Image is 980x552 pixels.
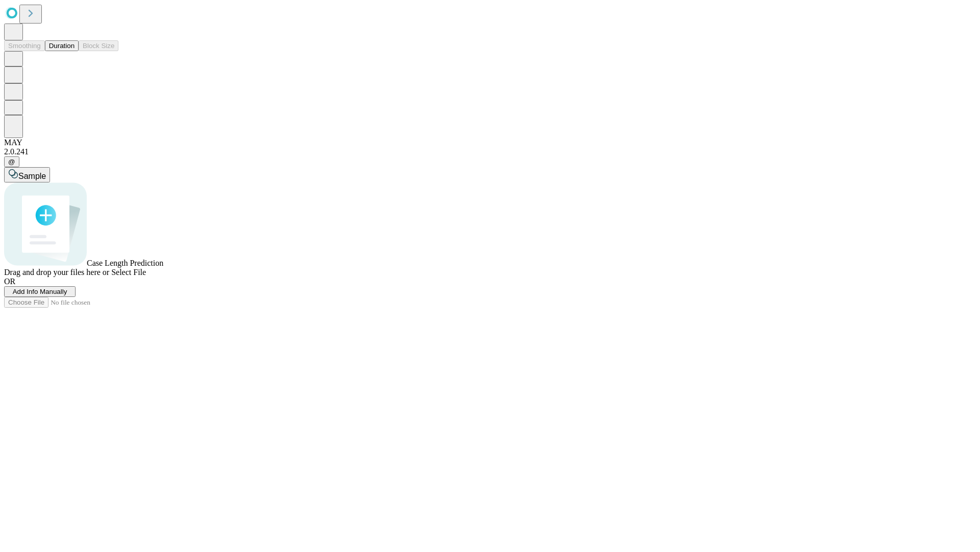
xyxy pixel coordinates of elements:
[4,138,976,147] div: MAY
[4,277,15,286] span: OR
[111,268,146,277] span: Select File
[4,286,76,297] button: Add Info Manually
[45,40,79,51] button: Duration
[4,40,45,51] button: Smoothing
[18,172,46,180] span: Sample
[4,156,19,167] button: @
[4,268,109,277] span: Drag and drop your files here or
[13,288,67,295] span: Add Info Manually
[79,40,118,51] button: Block Size
[8,158,15,166] span: @
[4,147,976,156] div: 2.0.241
[87,259,163,267] span: Case Length Prediction
[4,167,50,182] button: Sample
